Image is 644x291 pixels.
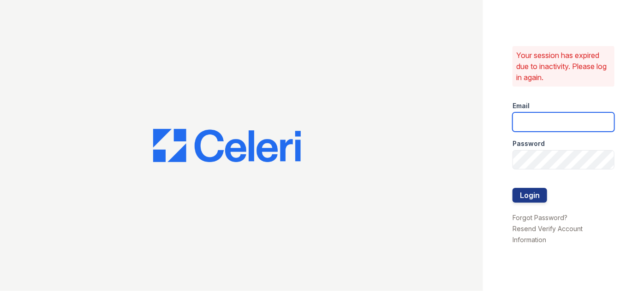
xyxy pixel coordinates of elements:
[513,214,567,221] a: Forgot Password?
[513,101,530,111] label: Email
[513,225,583,244] a: Resend Verify Account Information
[513,188,547,203] button: Login
[516,50,611,83] p: Your session has expired due to inactivity. Please log in again.
[153,129,301,162] img: CE_Logo_Blue-a8612792a0a2168367f1c8372b55b34899dd931a85d93a1a3d3e32e68fde9ad4.png
[513,139,545,148] label: Password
